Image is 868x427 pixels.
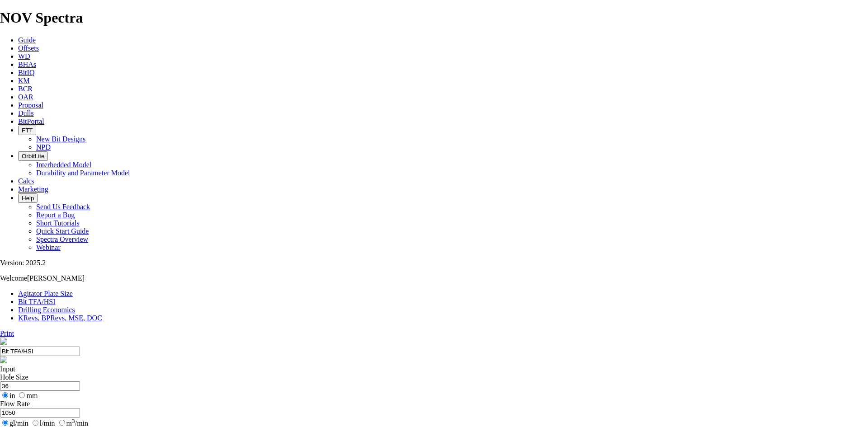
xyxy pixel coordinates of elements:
[33,420,38,426] input: l/min
[17,392,38,399] label: mm
[18,306,75,314] a: Drilling Economics
[22,153,44,160] span: OrbitLite
[18,298,56,305] a: Bit TFA/HSI
[22,127,33,134] span: FTT
[36,227,89,235] a: Quick Start Guide
[18,185,48,193] a: Marketing
[18,93,33,101] a: OAR
[36,235,88,243] a: Spectra Overview
[18,109,34,117] a: Dulls
[59,420,65,426] input: m3/min
[36,169,130,177] a: Durability and Parameter Model
[36,161,91,169] a: Interbedded Model
[19,392,25,398] input: mm
[18,44,39,52] a: Offsets
[18,52,30,60] a: WD
[18,101,43,109] a: Proposal
[36,135,85,143] a: New Bit Designs
[18,193,38,203] button: Help
[57,419,88,427] label: m /min
[18,61,36,68] a: BHAs
[27,274,85,282] span: [PERSON_NAME]
[36,203,90,211] a: Send Us Feedback
[18,151,48,161] button: OrbitLite
[18,69,34,76] a: BitIQ
[36,143,51,151] a: NPD
[72,418,75,424] sup: 3
[2,420,8,426] input: gl/min
[2,392,8,398] input: in
[18,85,33,93] a: BCR
[18,290,73,297] a: Agitator Plate Size
[36,219,80,227] a: Short Tutorials
[18,177,34,185] a: Calcs
[36,244,61,251] a: Webinar
[18,126,36,135] button: FTT
[18,314,102,322] a: KRevs, BPRevs, MSE, DOC
[18,117,44,125] a: BitPortal
[18,77,30,84] a: KM
[36,211,75,219] a: Report a Bug
[30,419,55,427] label: l/min
[22,195,34,202] span: Help
[18,36,36,44] a: Guide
